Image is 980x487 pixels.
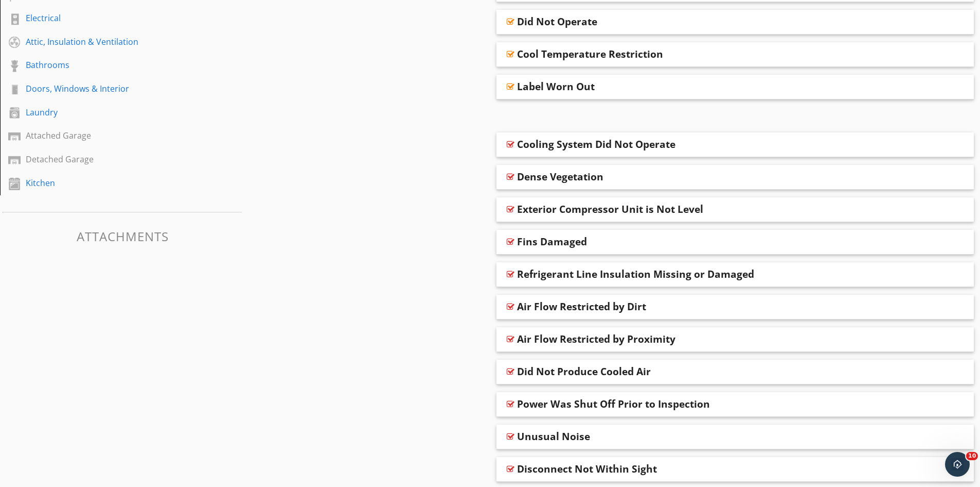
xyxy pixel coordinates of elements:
[966,452,978,460] span: 10
[517,171,603,183] div: Dense Vegetation
[517,15,597,28] div: Did Not Operate
[26,12,196,24] div: Electrical
[517,430,590,443] div: Unusual Noise
[26,153,196,165] div: Detached Garage
[517,138,675,150] div: Cooling System Did Not Operate
[517,333,675,345] div: Air Flow Restricted by Proximity
[517,236,587,248] div: Fins Damaged
[517,463,657,475] div: Disconnect Not Within Sight
[26,59,196,71] div: Bathrooms
[517,398,710,410] div: Power Was Shut Off Prior to Inspection
[517,203,703,215] div: Exterior Compressor Unit is Not Level
[945,452,970,477] iframe: Intercom live chat
[517,268,754,280] div: Refrigerant Line Insulation Missing or Damaged
[26,106,196,119] div: Laundry
[517,300,646,313] div: Air Flow Restricted by Dirt
[517,365,651,378] div: Did Not Produce Cooled Air
[517,80,595,93] div: Label Worn Out
[517,48,663,60] div: Cool Temperature Restriction
[26,82,196,95] div: Doors, Windows & Interior
[26,177,196,189] div: Kitchen
[26,36,196,48] div: Attic, Insulation & Ventilation
[26,129,196,142] div: Attached Garage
